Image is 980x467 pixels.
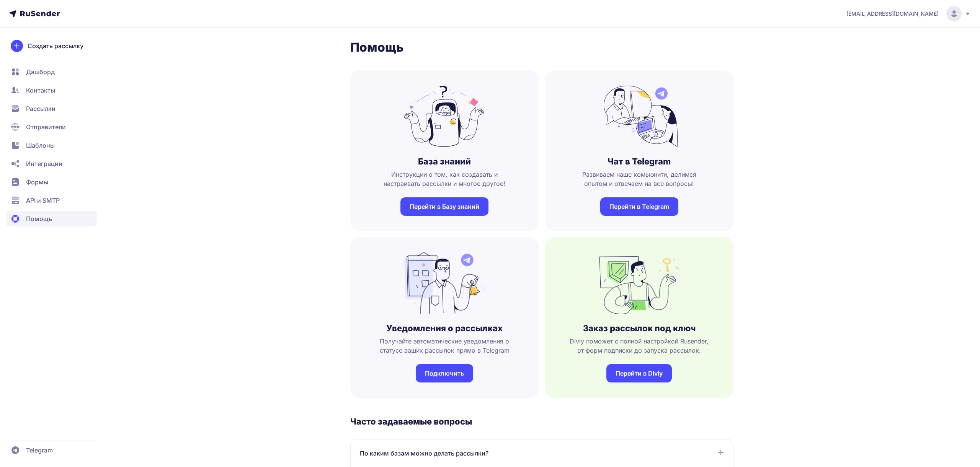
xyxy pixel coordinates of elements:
[608,156,671,167] h3: Чат в Telegram
[400,197,488,216] a: Перейти в Базу знаний
[386,323,503,334] h3: Уведомления о рассылках
[606,364,672,382] a: Перейти в Divly
[26,122,66,132] span: Отправители
[28,41,83,50] span: Создать рассылку
[26,104,56,113] span: Рассылки
[350,416,733,427] h3: Часто задаваемые вопросы
[599,86,679,147] img: no_photo
[416,364,473,382] a: Подключить
[363,170,527,188] span: Инструкции о том, как создавать и настраивать рассылки и многое другое!
[600,197,678,216] a: Перейти в Telegram
[26,196,60,205] span: API и SMTP
[363,337,527,355] span: Получайте автоматические уведомления о статусе ваших рассылок прямо в Telegram
[557,337,722,355] span: Divly поможет с полной настройкой Rusender, от форм подписки до запуска рассылок.
[26,86,55,95] span: Контакты
[404,252,485,314] img: no_photo
[599,252,679,314] img: no_photo
[26,446,53,455] span: Telegram
[404,86,485,147] img: no_photo
[418,156,471,167] h3: База знаний
[350,40,733,55] h1: Помощь
[846,10,939,18] span: [EMAIL_ADDRESS][DOMAIN_NAME]
[360,449,488,458] span: По каким базам можно делать рассылки?
[583,323,696,334] h3: Заказ рассылок под ключ
[26,141,55,150] span: Шаблоны
[26,177,48,187] span: Формы
[26,67,55,76] span: Дашборд
[26,159,62,168] span: Интеграции
[6,443,97,458] a: Telegram
[557,170,722,188] span: Развиваем наше комьюнити, делимся опытом и отвечаем на все вопросы!
[26,214,52,223] span: Помощь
